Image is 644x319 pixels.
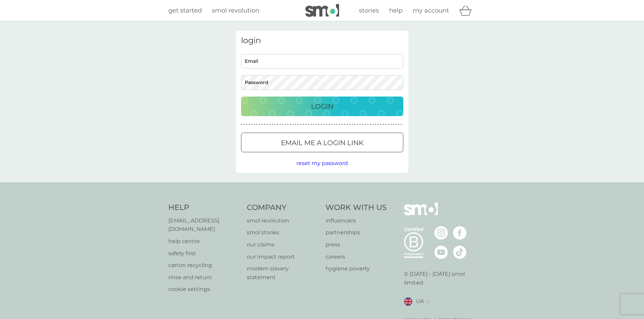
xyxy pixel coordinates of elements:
[389,6,403,16] a: help
[212,6,259,16] a: smol revolution
[247,216,319,225] a: smol revolution
[305,123,307,126] p: ●
[398,123,400,126] p: ●
[326,216,387,225] p: influencers
[311,101,333,112] p: Login
[434,226,448,240] img: visit the smol Instagram page
[272,123,273,126] p: ●
[416,297,424,306] span: UK
[290,123,291,126] p: ●
[246,123,247,126] p: ●
[295,123,296,126] p: ●
[404,203,438,225] img: smol
[359,7,379,14] span: stories
[324,123,325,126] p: ●
[247,252,319,261] a: our impact report
[362,123,363,126] p: ●
[285,123,286,126] p: ●
[282,123,284,126] p: ●
[354,123,356,126] p: ●
[385,123,387,126] p: ●
[281,137,363,148] p: Email me a login link
[375,123,376,126] p: ●
[326,252,387,261] a: careers
[413,6,449,16] a: my account
[256,123,258,126] p: ●
[168,285,240,294] a: cookie settings
[168,273,240,282] a: rinse and return
[334,123,335,126] p: ●
[259,123,260,126] p: ●
[296,160,348,166] span: reset my password
[370,123,371,126] p: ●
[248,123,250,126] p: ●
[359,6,379,16] a: stories
[254,123,255,126] p: ●
[383,123,384,126] p: ●
[277,123,278,126] p: ●
[168,203,240,213] h4: Help
[241,97,403,116] button: Login
[404,270,476,287] p: © [DATE] - [DATE] smol limited
[326,240,387,249] p: press
[388,123,389,126] p: ●
[401,123,402,126] p: ●
[267,123,268,126] p: ●
[313,123,314,126] p: ●
[297,123,299,126] p: ●
[296,159,348,168] button: reset my password
[326,123,327,126] p: ●
[326,203,387,213] h4: Work With Us
[329,123,330,126] p: ●
[168,261,240,270] a: carton recycling
[352,123,353,126] p: ●
[459,4,476,17] div: basket
[378,123,379,126] p: ●
[365,123,366,126] p: ●
[326,264,387,273] a: hygiene poverty
[367,123,368,126] p: ●
[247,240,319,249] a: our claims
[168,6,202,16] a: get started
[280,123,281,126] p: ●
[404,297,412,306] img: UK flag
[453,226,467,240] img: visit the smol Facebook page
[347,123,348,126] p: ●
[380,123,381,126] p: ●
[241,123,242,126] p: ●
[316,123,317,126] p: ●
[305,4,339,17] img: smol
[247,264,319,282] p: modern slavery statement
[275,123,276,126] p: ●
[453,245,467,259] img: visit the smol Tiktok page
[326,228,387,237] p: partnerships
[264,123,265,126] p: ●
[243,123,245,126] p: ●
[168,7,202,14] span: get started
[292,123,294,126] p: ●
[427,300,429,303] img: select a new location
[331,123,332,126] p: ●
[262,123,263,126] p: ●
[212,7,259,14] span: smol revolution
[168,249,240,258] a: safety first
[300,123,302,126] p: ●
[389,7,403,14] span: help
[359,123,361,126] p: ●
[168,237,240,246] a: help centre
[251,123,253,126] p: ●
[339,123,340,126] p: ●
[318,123,319,126] p: ●
[303,123,304,126] p: ●
[247,228,319,237] a: smol stories
[308,123,309,126] p: ●
[287,123,289,126] p: ●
